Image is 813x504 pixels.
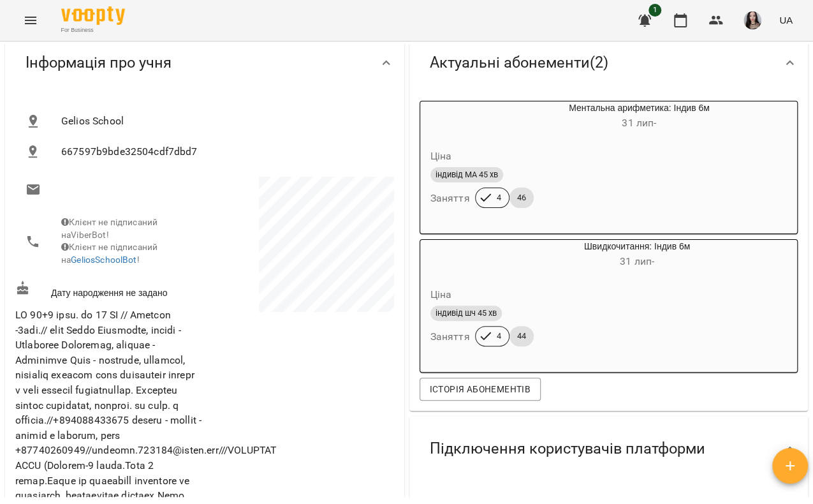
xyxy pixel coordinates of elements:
button: Історія абонементів [420,378,541,401]
div: Дату народження не задано [13,278,205,302]
h6: Заняття [430,189,470,207]
button: Ментальна арифметика: Індив 6м31 лип- Цінаіндивід МА 45 хвЗаняття446 [420,101,798,223]
span: Актуальні абонементи ( 2 ) [430,53,608,73]
span: Історія абонементів [430,382,531,397]
img: 23d2127efeede578f11da5c146792859.jpg [743,11,761,29]
span: Підключення користувачів платформи [430,439,705,459]
h6: Ціна [430,286,452,304]
a: GeliosSchoolBot [71,255,136,265]
button: UA [774,8,798,32]
span: 46 [509,192,534,204]
div: Актуальні абонементи(2) [409,30,809,96]
div: Ментальна арифметика: Індив 6м [481,101,798,132]
span: 667597b9bde32504cdf7dbd7 [61,144,384,159]
span: Клієнт не підписаний на ! [61,242,157,265]
span: індивід МА 45 хв [430,169,503,181]
span: 4 [489,330,509,342]
div: Підключення користувачів платформи [409,416,809,482]
button: Швидкочитання: Індив 6м31 лип- Цінаіндивід шч 45 хвЗаняття444 [420,240,793,362]
span: 44 [509,330,534,342]
span: Gelios School [61,114,384,129]
span: Інформація про учня [26,53,172,73]
span: 31 лип - [620,255,654,267]
span: Клієнт не підписаний на ViberBot! [61,217,157,240]
h6: Заняття [430,328,470,346]
button: Menu [15,5,46,36]
span: UA [779,13,793,27]
div: Швидкочитання: Індив 6м [420,240,481,271]
span: 4 [489,192,509,204]
div: Швидкочитання: Індив 6м [481,240,793,271]
h6: Ціна [430,147,452,165]
div: Інформація про учня [5,30,404,96]
span: 31 лип - [622,117,656,129]
div: Ментальна арифметика: Індив 6м [420,101,481,132]
span: 1 [648,4,661,17]
img: Voopty Logo [61,6,125,25]
span: For Business [61,26,125,34]
span: індивід шч 45 хв [430,308,502,319]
